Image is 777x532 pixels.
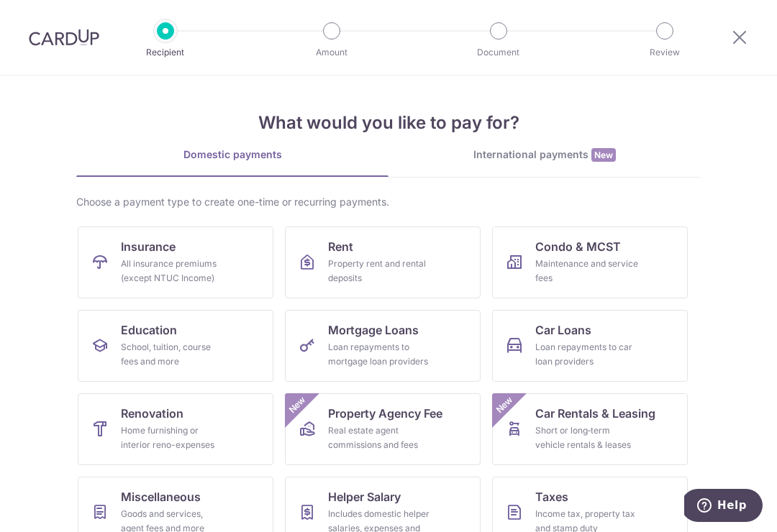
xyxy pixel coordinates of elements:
a: RentProperty rent and rental deposits [285,226,481,298]
div: Real estate agent commissions and fees [328,423,432,452]
div: Maintenance and service fees [535,257,639,285]
div: Property rent and rental deposits [328,257,432,285]
div: Loan repayments to mortgage loan providers [328,340,432,369]
p: Review [612,45,718,60]
a: InsuranceAll insurance premiums (except NTUC Income) [78,226,273,298]
img: CardUp [29,29,99,46]
a: Mortgage LoansLoan repayments to mortgage loan providers [285,310,481,382]
span: Rent [328,238,353,255]
div: Home furnishing or interior reno-expenses [121,423,224,452]
span: Car Rentals & Leasing [535,405,655,422]
span: Mortgage Loans [328,321,419,339]
span: Helper Salary [328,488,401,505]
span: Renovation [121,405,183,422]
span: Property Agency Fee [328,405,442,422]
a: EducationSchool, tuition, course fees and more [78,310,273,382]
span: Condo & MCST [535,238,621,255]
a: Condo & MCSTMaintenance and service fees [492,226,688,298]
div: International payments [388,147,701,162]
p: Amount [278,45,385,60]
a: RenovationHome furnishing or interior reno-expenses [78,393,273,465]
a: Car Rentals & LeasingShort or long‑term vehicle rentals & leasesNew [492,393,688,465]
span: Car Loans [535,321,591,339]
div: Short or long‑term vehicle rentals & leases [535,423,639,452]
p: Document [445,45,552,60]
h4: What would you like to pay for? [76,110,701,136]
div: Domestic payments [76,147,388,162]
div: All insurance premiums (except NTUC Income) [121,257,224,285]
a: Property Agency FeeReal estate agent commissions and feesNew [285,393,481,465]
span: Education [121,321,177,339]
a: Car LoansLoan repayments to car loan providers [492,310,688,382]
span: Miscellaneous [121,488,201,505]
div: Choose a payment type to create one-time or recurring payments. [76,195,701,209]
div: School, tuition, course fees and more [121,340,224,369]
p: Recipient [112,45,219,60]
iframe: Opens a widget where you can find more information [684,489,763,525]
span: New [286,393,309,417]
div: Loan repayments to car loan providers [535,340,639,369]
span: Insurance [121,238,176,255]
span: New [493,393,517,417]
span: Taxes [535,488,568,505]
span: New [591,148,616,162]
